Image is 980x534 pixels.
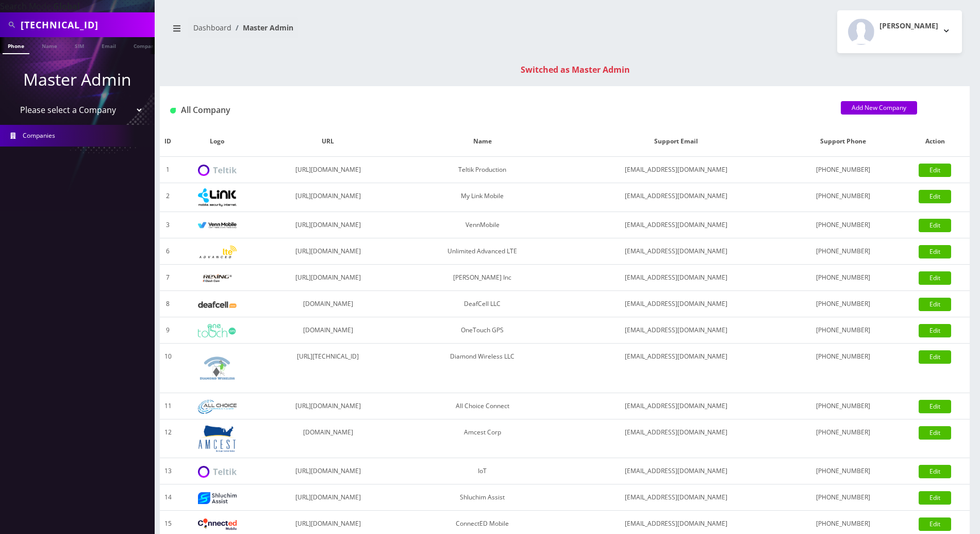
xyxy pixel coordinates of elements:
[160,265,176,291] td: 7
[919,491,951,505] a: Edit
[919,517,951,531] a: Edit
[901,126,970,157] th: Action
[160,212,176,238] td: 3
[21,15,152,35] input: Search All Companies
[160,183,176,212] td: 2
[837,10,962,53] button: [PERSON_NAME]
[398,157,567,183] td: Teltik Production
[258,317,397,344] td: [DOMAIN_NAME]
[198,165,237,176] img: Teltik Production
[398,458,567,484] td: IoT
[567,484,785,511] td: [EMAIL_ADDRESS][DOMAIN_NAME]
[70,37,89,53] a: SIM
[258,238,397,265] td: [URL][DOMAIN_NAME]
[919,324,951,337] a: Edit
[160,458,176,484] td: 13
[258,291,397,317] td: [DOMAIN_NAME]
[919,350,951,364] a: Edit
[398,344,567,393] td: Diamond Wireless LLC
[160,291,176,317] td: 8
[128,37,163,53] a: Company
[398,291,567,317] td: DeafCell LLC
[258,419,397,458] td: [DOMAIN_NAME]
[567,291,785,317] td: [EMAIL_ADDRESS][DOMAIN_NAME]
[258,183,397,212] td: [URL][DOMAIN_NAME]
[785,458,901,484] td: [PHONE_NUMBER]
[398,393,567,419] td: All Choice Connect
[198,492,237,504] img: Shluchim Assist
[160,344,176,393] td: 10
[785,126,901,157] th: Support Phone
[198,425,237,452] img: Amcest Corp
[841,101,917,115] a: Add New Company
[3,37,29,54] a: Phone
[96,37,121,53] a: Email
[919,426,951,440] a: Edit
[53,1,80,12] strong: Global
[198,349,237,387] img: Diamond Wireless LLC
[919,465,951,478] a: Edit
[193,23,231,33] a: Dashboard
[198,273,237,283] img: Rexing Inc
[198,222,237,229] img: VennMobile
[258,157,397,183] td: [URL][DOMAIN_NAME]
[785,157,901,183] td: [PHONE_NUMBER]
[160,317,176,344] td: 9
[919,219,951,232] a: Edit
[398,212,567,238] td: VennMobile
[785,317,901,344] td: [PHONE_NUMBER]
[198,466,237,478] img: IoT
[785,291,901,317] td: [PHONE_NUMBER]
[170,105,825,115] h1: All Company
[785,419,901,458] td: [PHONE_NUMBER]
[567,344,785,393] td: [EMAIL_ADDRESS][DOMAIN_NAME]
[567,212,785,238] td: [EMAIL_ADDRESS][DOMAIN_NAME]
[785,183,901,212] td: [PHONE_NUMBER]
[258,344,397,393] td: [URL][TECHNICAL_ID]
[398,265,567,291] td: [PERSON_NAME] Inc
[160,238,176,265] td: 6
[198,324,237,337] img: OneTouch GPS
[785,393,901,419] td: [PHONE_NUMBER]
[37,37,62,53] a: Name
[919,245,951,258] a: Edit
[258,484,397,511] td: [URL][DOMAIN_NAME]
[258,265,397,291] td: [URL][DOMAIN_NAME]
[785,212,901,238] td: [PHONE_NUMBER]
[398,419,567,458] td: Amcest Corp
[879,22,938,30] h2: [PERSON_NAME]
[258,458,397,484] td: [URL][DOMAIN_NAME]
[785,265,901,291] td: [PHONE_NUMBER]
[919,164,951,177] a: Edit
[398,183,567,212] td: My Link Mobile
[567,126,785,157] th: Support Email
[160,484,176,511] td: 14
[160,393,176,419] td: 11
[170,63,980,76] div: Switched as Master Admin
[198,301,237,308] img: DeafCell LLC
[919,400,951,413] a: Edit
[176,126,258,157] th: Logo
[785,344,901,393] td: [PHONE_NUMBER]
[919,298,951,311] a: Edit
[919,271,951,285] a: Edit
[567,183,785,212] td: [EMAIL_ADDRESS][DOMAIN_NAME]
[231,22,293,33] li: Master Admin
[198,519,237,530] img: ConnectED Mobile
[198,188,237,206] img: My Link Mobile
[398,317,567,344] td: OneTouch GPS
[198,246,237,258] img: Unlimited Advanced LTE
[160,157,176,183] td: 1
[785,484,901,511] td: [PHONE_NUMBER]
[398,126,567,157] th: Name
[398,238,567,265] td: Unlimited Advanced LTE
[567,265,785,291] td: [EMAIL_ADDRESS][DOMAIN_NAME]
[160,419,176,458] td: 12
[567,393,785,419] td: [EMAIL_ADDRESS][DOMAIN_NAME]
[567,238,785,265] td: [EMAIL_ADDRESS][DOMAIN_NAME]
[258,126,397,157] th: URL
[160,126,176,157] th: ID
[567,157,785,183] td: [EMAIL_ADDRESS][DOMAIN_NAME]
[198,400,237,414] img: All Choice Connect
[919,190,951,203] a: Edit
